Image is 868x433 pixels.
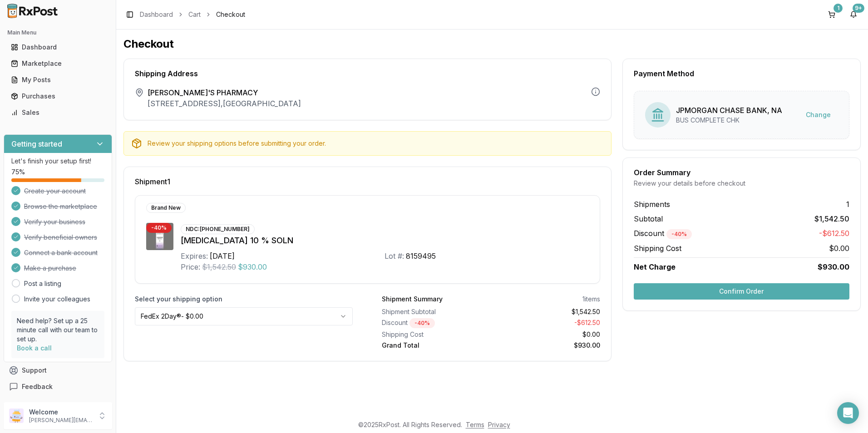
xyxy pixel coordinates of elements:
div: Review your shipping options before submitting your order. [148,139,604,148]
div: Order Summary [634,169,849,176]
p: Let's finish your setup first! [11,157,104,166]
span: Shipments [634,199,670,210]
span: Feedback [22,382,53,391]
div: JPMORGAN CHASE BANK, NA [676,105,782,116]
span: $0.00 [829,243,849,254]
div: BUS COMPLETE CHK [676,116,782,125]
p: [STREET_ADDRESS] , [GEOGRAPHIC_DATA] [148,98,301,109]
span: $930.00 [238,261,267,272]
a: Dashboard [7,39,108,55]
div: 1 items [582,295,600,304]
span: [PERSON_NAME]'S PHARMACY [148,87,301,98]
a: Post a listing [24,279,61,288]
div: Price: [181,261,200,272]
button: Confirm Order [634,283,849,300]
button: 9+ [846,7,861,22]
img: User avatar [9,408,24,423]
a: Purchases [7,88,108,104]
span: $1,542.50 [202,261,236,272]
span: -$612.50 [819,228,849,239]
div: 9+ [853,4,864,13]
button: My Posts [4,73,112,87]
p: [PERSON_NAME][EMAIL_ADDRESS][DOMAIN_NAME] [29,417,92,424]
span: Net Charge [634,262,676,271]
div: [MEDICAL_DATA] 10 % SOLN [181,234,589,247]
div: My Posts [11,75,105,84]
div: Open Intercom Messenger [837,402,859,424]
button: Sales [4,105,112,120]
div: - $612.50 [494,318,600,328]
span: Subtotal [634,213,663,224]
div: $0.00 [494,330,600,339]
span: Create your account [24,187,86,196]
h1: Checkout [123,37,861,51]
div: Dashboard [11,43,105,52]
p: Welcome [29,408,92,417]
span: Shipment 1 [135,178,170,185]
button: Purchases [4,89,112,103]
a: Terms [466,421,484,428]
span: Make a purchase [24,264,76,273]
button: Change [799,107,838,123]
span: 1 [846,199,849,210]
nav: breadcrumb [140,10,245,19]
span: Verify beneficial owners [24,233,97,242]
button: Marketplace [4,56,112,71]
a: Privacy [488,421,510,428]
div: Shipment Subtotal [382,307,487,316]
h3: Getting started [11,138,62,149]
div: Grand Total [382,341,487,350]
div: - 40 % [666,229,692,239]
h2: Main Menu [7,29,108,36]
div: [DATE] [210,251,235,261]
div: 8159495 [406,251,436,261]
div: NDC: [PHONE_NUMBER] [181,224,255,234]
span: 75 % [11,167,25,177]
div: $1,542.50 [494,307,600,316]
div: Purchases [11,92,105,101]
div: $930.00 [494,341,600,350]
button: 1 [824,7,839,22]
button: Feedback [4,379,112,395]
span: Shipping Cost [634,243,681,254]
button: Support [4,362,112,379]
a: Invite your colleagues [24,295,90,304]
a: Sales [7,104,108,121]
label: Select your shipping option [135,295,353,304]
img: Jublia 10 % SOLN [146,223,173,250]
div: - 40 % [409,318,435,328]
span: Checkout [216,10,245,19]
a: My Posts [7,72,108,88]
div: Payment Method [634,70,849,77]
a: Book a call [17,344,52,352]
div: Shipping Address [135,70,600,77]
div: - 40 % [146,223,172,233]
div: Brand New [146,203,186,213]
a: Dashboard [140,10,173,19]
p: Need help? Set up a 25 minute call with our team to set up. [17,316,99,344]
div: Discount [382,318,487,328]
div: Expires: [181,251,208,261]
span: Verify your business [24,217,85,226]
span: Discount [634,229,692,238]
div: Lot #: [385,251,404,261]
div: Review your details before checkout [634,179,849,188]
div: 1 [833,4,843,13]
div: Shipment Summary [382,295,443,304]
div: Marketplace [11,59,105,68]
a: Cart [188,10,201,19]
span: Browse the marketplace [24,202,97,211]
span: Connect a bank account [24,248,98,257]
button: Dashboard [4,40,112,54]
span: $1,542.50 [814,213,849,224]
div: Sales [11,108,105,117]
img: RxPost Logo [4,4,62,18]
span: $930.00 [818,261,849,272]
a: Marketplace [7,55,108,72]
div: Shipping Cost [382,330,487,339]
